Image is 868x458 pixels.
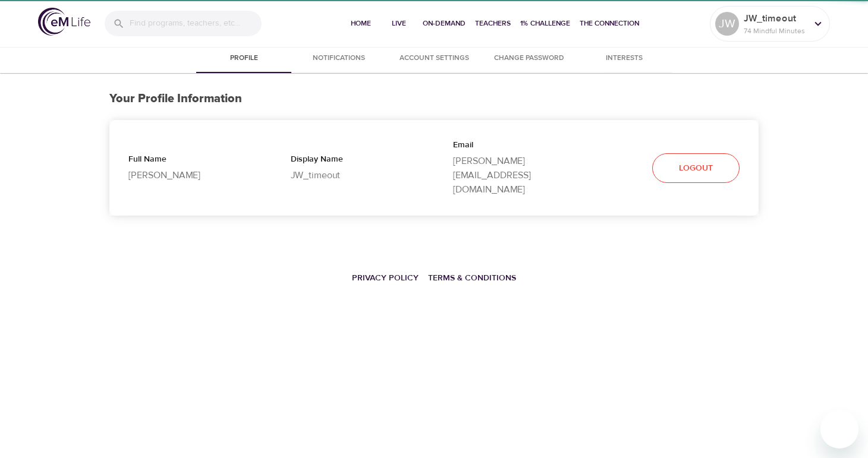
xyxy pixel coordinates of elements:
[352,273,419,283] a: Privacy Policy
[347,17,375,30] span: Home
[428,273,516,283] a: Terms & Conditions
[652,153,740,184] button: Logout
[203,52,284,65] span: Profile
[453,139,577,154] p: Email
[584,52,665,65] span: Interests
[385,17,413,30] span: Live
[130,11,262,36] input: Find programs, teachers, etc...
[475,17,511,30] span: Teachers
[109,264,759,290] nav: breadcrumb
[744,11,807,26] p: JW_timeout
[820,410,858,448] iframe: Button to launch messaging window
[520,17,570,30] span: 1% Challenge
[109,92,759,106] h3: Your Profile Information
[453,154,577,197] p: [PERSON_NAME][EMAIL_ADDRESS][DOMAIN_NAME]
[128,153,253,168] p: Full Name
[489,52,570,65] span: Change Password
[291,153,415,168] p: Display Name
[38,8,90,36] img: logo
[423,17,466,30] span: On-Demand
[394,52,474,65] span: Account Settings
[291,168,415,182] p: JW_timeout
[744,26,807,36] p: 74 Mindful Minutes
[298,52,379,65] span: Notifications
[128,168,253,182] p: [PERSON_NAME]
[679,161,713,176] span: Logout
[715,12,739,36] div: JW
[580,17,639,30] span: The Connection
